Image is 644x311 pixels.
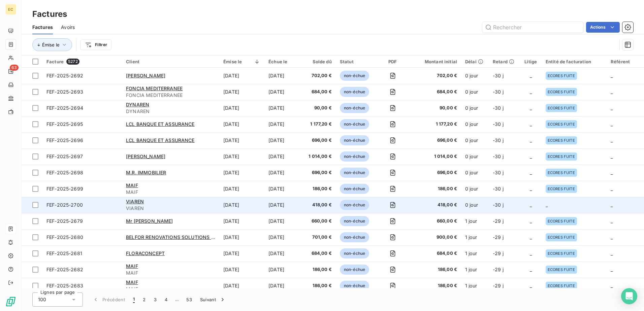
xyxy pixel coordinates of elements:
span: -29 j [493,250,504,256]
span: MAIF [126,286,215,292]
span: FEF-2025-2698 [46,170,83,175]
td: [DATE] [219,84,264,100]
span: _ [611,283,613,288]
span: _ [530,137,532,143]
span: 186,00 € [305,185,332,192]
span: _ [611,89,613,95]
img: Logo LeanPay [5,296,16,307]
span: ECORES FUITE [548,251,575,255]
span: 696,00 € [414,137,457,144]
td: [DATE] [219,132,264,148]
span: _ [611,202,613,208]
span: FONCIA MEDITERRANEE [126,85,183,91]
span: _ [611,250,613,256]
div: PDF [379,59,406,64]
span: FEF-2025-2692 [46,73,83,78]
span: 696,00 € [305,169,332,176]
span: Facture [46,59,64,64]
span: 696,00 € [414,169,457,176]
button: 3 [150,292,161,307]
span: _ [530,153,532,159]
span: _ [611,121,613,127]
td: [DATE] [264,68,301,84]
button: Actions [586,22,620,33]
span: non-échue [340,265,369,275]
span: … [171,294,182,305]
div: EC [5,4,16,15]
span: -30 j [493,89,504,95]
span: non-échue [340,168,369,178]
span: _ [611,153,613,159]
span: FEF-2025-2681 [46,250,82,256]
span: 702,00 € [305,72,332,79]
span: 5272 [66,59,79,65]
input: Rechercher [482,22,583,33]
td: [DATE] [219,165,264,181]
span: non-échue [340,184,369,194]
span: 418,00 € [305,202,332,208]
span: non-échue [340,216,369,226]
button: 2 [139,292,150,307]
span: 684,00 € [305,89,332,95]
td: 0 jour [461,132,489,148]
span: [PERSON_NAME] [126,73,165,78]
span: _ [530,105,532,111]
span: FEF-2025-2679 [46,218,83,224]
span: ECORES FUITE [548,106,575,110]
td: [DATE] [219,278,264,294]
span: -30 j [493,105,504,111]
td: 1 jour [461,245,489,262]
td: [DATE] [219,68,264,84]
span: DYNAREN [126,102,149,107]
span: 684,00 € [414,89,457,95]
td: [DATE] [219,181,264,197]
td: [DATE] [264,165,301,181]
span: _ [530,234,532,240]
span: -30 j [493,170,504,175]
span: _ [530,186,532,192]
td: 1 jour [461,278,489,294]
span: 186,00 € [305,282,332,289]
span: ECORES FUITE [548,122,575,126]
div: Montant initial [414,59,457,64]
span: -30 j [493,153,504,159]
td: [DATE] [264,116,301,132]
span: _ [530,218,532,224]
span: 90,00 € [414,105,457,111]
button: 1 [129,292,139,307]
span: ECORES FUITE [548,171,575,175]
span: _ [611,137,613,143]
span: non-échue [340,232,369,242]
span: FEF-2025-2697 [46,153,83,159]
span: 186,00 € [305,266,332,273]
span: non-échue [340,71,369,81]
span: non-échue [340,135,369,145]
span: non-échue [340,281,369,291]
span: 186,00 € [414,185,457,192]
span: 660,00 € [305,218,332,224]
span: FEF-2025-2699 [46,186,83,192]
span: FEF-2025-2696 [46,137,83,143]
span: Avoirs [61,24,75,31]
span: non-échue [340,200,369,210]
span: FEF-2025-2694 [46,105,83,111]
td: [DATE] [219,197,264,213]
span: -29 j [493,283,504,288]
span: MAIF [126,182,138,188]
span: non-échue [340,103,369,113]
td: [DATE] [219,100,264,116]
td: [DATE] [219,262,264,278]
span: _ [530,170,532,175]
button: 4 [161,292,171,307]
button: 53 [182,292,196,307]
span: MAIF [126,189,215,196]
span: 1 014,00 € [414,153,457,160]
span: MAIF [126,270,215,276]
span: non-échue [340,87,369,97]
span: VIAREN [126,205,215,212]
span: DYNAREN [126,108,215,115]
td: [DATE] [264,100,301,116]
span: _ [530,121,532,127]
div: Émise le [223,59,260,64]
span: 1 177,20 € [414,121,457,128]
